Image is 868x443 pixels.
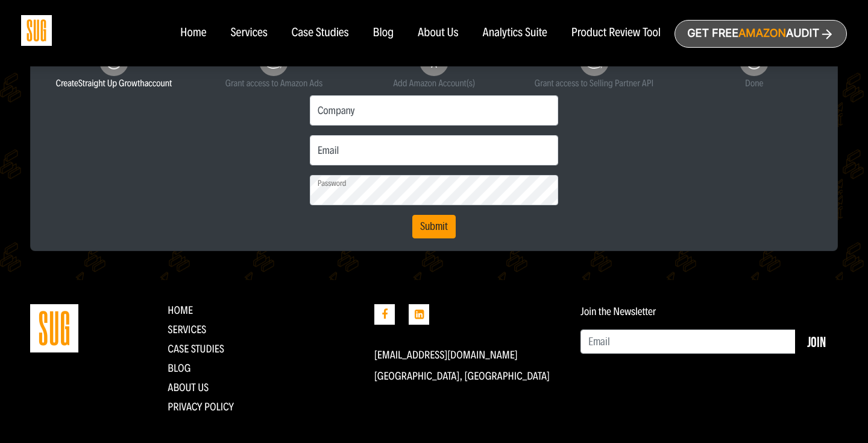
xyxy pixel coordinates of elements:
[483,27,547,40] a: Analytics Suite
[168,342,224,355] a: CASE STUDIES
[418,27,459,40] a: About Us
[795,330,838,354] button: Join
[310,95,559,126] input: Company
[168,400,234,413] a: Privacy Policy
[374,370,563,382] p: [GEOGRAPHIC_DATA], [GEOGRAPHIC_DATA]
[78,77,145,89] span: Straight Up Growth
[310,135,559,165] input: Email
[43,76,185,91] small: Create account
[675,20,847,48] a: Get freeAmazonAudit
[738,27,786,40] span: Amazon
[30,304,78,352] img: Straight Up Growth
[230,27,267,40] a: Services
[203,76,345,91] small: Grant access to Amazon Ads
[412,215,456,239] button: Submit
[523,76,665,91] small: Grant access to Selling Partner API
[373,27,394,40] a: Blog
[168,381,209,394] a: About Us
[580,305,656,317] label: Join the Newsletter
[168,304,193,317] a: Home
[168,362,190,375] a: Blog
[168,323,206,336] a: Services
[580,330,796,354] input: Email
[21,15,52,46] img: Sug
[180,27,206,40] a: Home
[683,76,825,91] small: Done
[571,27,661,40] a: Product Review Tool
[363,76,505,91] small: Add Amazon Account(s)
[374,348,518,362] a: [EMAIL_ADDRESS][DOMAIN_NAME]
[292,27,349,40] a: Case Studies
